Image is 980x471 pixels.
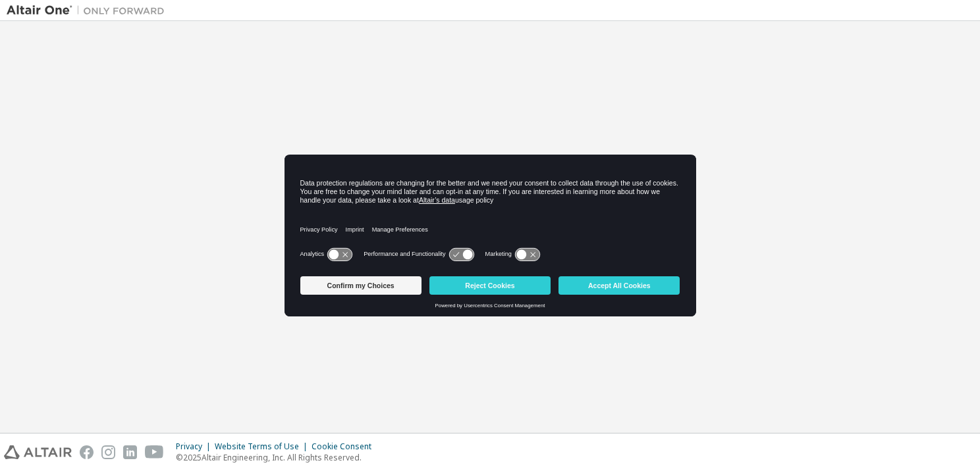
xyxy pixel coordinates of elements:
img: Altair One [7,4,171,17]
div: Cookie Consent [312,441,379,452]
div: Website Terms of Use [215,441,312,452]
img: facebook.svg [80,445,94,459]
img: youtube.svg [145,445,164,459]
img: instagram.svg [101,445,115,459]
p: © 2025 Altair Engineering, Inc. All Rights Reserved. [176,452,379,463]
div: Privacy [176,441,215,452]
img: linkedin.svg [123,445,137,459]
img: altair_logo.svg [4,445,72,459]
